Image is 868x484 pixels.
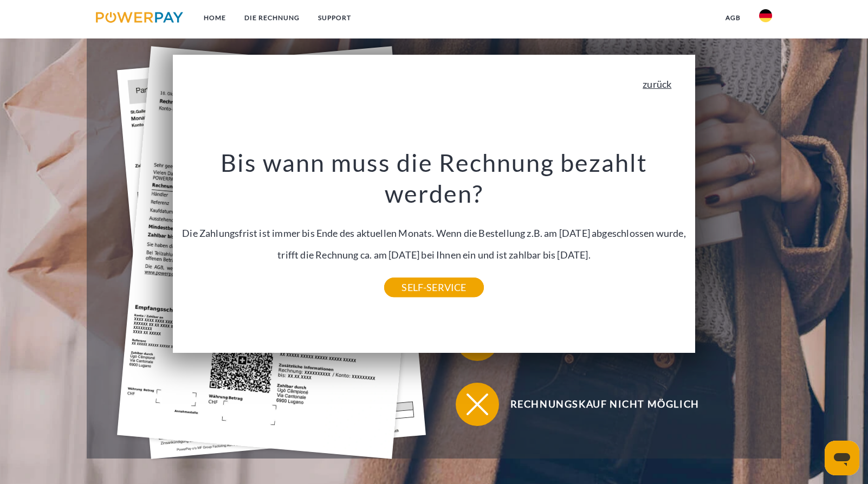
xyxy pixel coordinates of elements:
[96,12,183,23] img: logo-powerpay.svg
[456,318,737,361] button: Hilfe-Center
[456,383,737,426] button: Rechnungskauf nicht möglich
[384,278,483,297] a: SELF-SERVICE
[825,441,859,475] iframe: Schaltfläche zum Öffnen des Messaging-Fensters
[472,383,737,426] span: Rechnungskauf nicht möglich
[716,8,750,28] a: agb
[235,8,309,28] a: DIE RECHNUNG
[464,391,491,418] img: qb_close.svg
[759,9,772,22] img: de
[181,148,687,288] div: Die Zahlungsfrist ist immer bis Ende des aktuellen Monats. Wenn die Bestellung z.B. am [DATE] abg...
[195,8,235,28] a: Home
[643,79,671,89] a: zurück
[309,8,360,28] a: SUPPORT
[181,148,687,209] h3: Bis wann muss die Rechnung bezahlt werden?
